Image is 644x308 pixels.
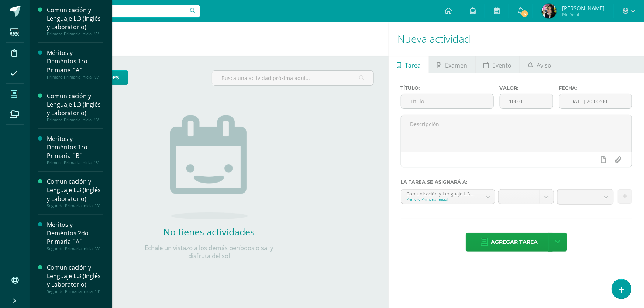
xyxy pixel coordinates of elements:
[47,160,103,165] div: Primero Primaria Inicial "B"
[38,22,380,56] h1: Actividades
[389,56,429,73] a: Tarea
[559,85,632,91] label: Fecha:
[493,56,512,74] span: Evento
[47,221,103,246] div: Méritos y Deméritos 2do. Primaria ¨A¨
[47,92,103,117] div: Comunicación y Lenguaje L.3 (Inglés y Laboratorio)
[47,6,103,37] a: Comunicación y Lenguaje L.3 (Inglés y Laboratorio)Primero Primaria Inicial "A"
[401,179,632,185] label: La tarea se asignará a:
[47,263,103,294] a: Comunicación y Lenguaje L.3 (Inglés y Laboratorio)Segundo Primaria Inicial "B"
[537,56,552,74] span: Aviso
[476,56,520,73] a: Evento
[521,10,529,18] span: 5
[47,263,103,289] div: Comunicación y Lenguaje L.3 (Inglés y Laboratorio)
[520,56,559,73] a: Aviso
[47,6,103,31] div: Comunicación y Lenguaje L.3 (Inglés y Laboratorio)
[401,190,495,204] a: Comunicación y Lenguaje L.3 (Inglés y Laboratorio) 'A'Primero Primaria Inicial
[135,244,283,260] p: Échale un vistazo a los demás períodos o sal y disfruta del sol
[401,94,493,108] input: Título
[398,22,635,56] h1: Nueva actividad
[405,56,421,74] span: Tarea
[47,177,103,208] a: Comunicación y Lenguaje L.3 (Inglés y Laboratorio)Segundo Primaria Inicial "A"
[500,85,553,91] label: Valor:
[562,4,605,12] span: [PERSON_NAME]
[47,177,103,203] div: Comunicación y Lenguaje L.3 (Inglés y Laboratorio)
[445,56,467,74] span: Examen
[47,75,103,80] div: Primero Primaria Inicial "A"
[47,135,103,165] a: Méritos y Deméritos 1ro. Primaria ¨B¨Primero Primaria Inicial "B"
[135,225,283,238] h2: No tienes actividades
[47,289,103,294] div: Segundo Primaria Inicial "B"
[170,115,248,219] img: no_activities.png
[212,71,373,85] input: Busca una actividad próxima aquí...
[47,221,103,251] a: Méritos y Deméritos 2do. Primaria ¨A¨Segundo Primaria Inicial "A"
[47,117,103,122] div: Primero Primaria Inicial "B"
[429,56,475,73] a: Examen
[542,4,557,18] img: 47fbbcbd1c9a7716bb8cb4b126b93520.png
[47,246,103,251] div: Segundo Primaria Inicial "A"
[47,31,103,37] div: Primero Primaria Inicial "A"
[407,197,476,202] div: Primero Primaria Inicial
[47,49,103,74] div: Méritos y Deméritos 1ro. Primaria ¨A¨
[47,203,103,208] div: Segundo Primaria Inicial "A"
[407,190,476,197] div: Comunicación y Lenguaje L.3 (Inglés y Laboratorio) 'A'
[500,94,553,108] input: Puntos máximos
[34,5,200,17] input: Busca un usuario...
[562,11,605,17] span: Mi Perfil
[47,135,103,160] div: Méritos y Deméritos 1ro. Primaria ¨B¨
[559,94,632,108] input: Fecha de entrega
[401,85,494,91] label: Título:
[47,92,103,122] a: Comunicación y Lenguaje L.3 (Inglés y Laboratorio)Primero Primaria Inicial "B"
[47,49,103,79] a: Méritos y Deméritos 1ro. Primaria ¨A¨Primero Primaria Inicial "A"
[491,233,538,251] span: Agregar tarea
